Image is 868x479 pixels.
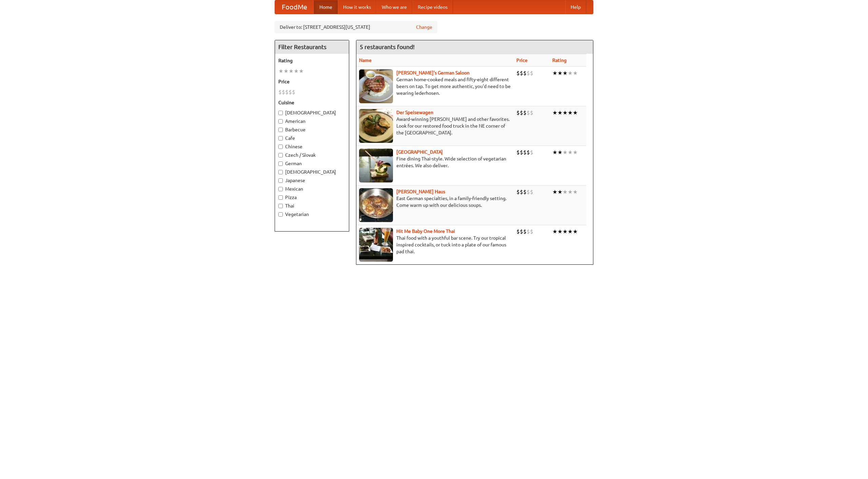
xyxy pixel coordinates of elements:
li: $ [520,69,523,77]
li: $ [278,88,282,96]
li: $ [516,109,520,116]
li: $ [292,88,295,96]
img: speisewagen.jpg [359,109,393,143]
li: ★ [557,109,563,116]
li: $ [520,188,523,196]
input: Japanese [278,178,283,183]
input: German [278,161,283,166]
label: Cafe [278,135,346,141]
li: $ [527,188,530,196]
li: $ [523,188,527,196]
li: $ [527,228,530,235]
img: kohlhaus.jpg [359,188,393,222]
div: Deliver to: [STREET_ADDRESS][US_STATE] [275,21,437,33]
li: ★ [278,67,283,75]
li: ★ [283,67,289,75]
li: $ [523,228,527,235]
li: ★ [568,149,573,156]
p: Fine dining Thai-style. Wide selection of vegetarian entrées. We also deliver. [359,155,511,169]
li: ★ [573,228,578,235]
label: Barbecue [278,126,346,133]
h4: Filter Restaurants [275,40,349,54]
label: German [278,160,346,167]
li: ★ [299,67,304,75]
label: [DEMOGRAPHIC_DATA] [278,109,346,116]
input: Pizza [278,195,283,200]
label: Vegetarian [278,211,346,218]
li: ★ [294,67,299,75]
input: [DEMOGRAPHIC_DATA] [278,111,283,115]
li: $ [516,228,520,235]
label: Pizza [278,194,346,201]
li: $ [516,69,520,77]
input: American [278,119,283,124]
label: [DEMOGRAPHIC_DATA] [278,169,346,175]
li: ★ [563,188,568,196]
input: Barbecue [278,128,283,132]
li: ★ [573,109,578,116]
h5: Rating [278,57,346,64]
input: Chinese [278,145,283,149]
input: Vegetarian [278,212,283,217]
a: How it works [338,0,376,14]
a: Change [416,24,432,30]
li: $ [523,69,527,77]
li: $ [282,88,285,96]
li: $ [516,149,520,156]
li: $ [523,109,527,116]
a: Who we are [376,0,412,14]
input: Thai [278,204,283,208]
li: $ [516,188,520,196]
li: ★ [568,228,573,235]
p: Thai food with a youthful bar scene. Try our tropical inspired cocktails, or tuck into a plate of... [359,235,511,255]
label: Thai [278,202,346,209]
li: $ [530,149,533,156]
label: Japanese [278,177,346,184]
li: ★ [552,149,557,156]
li: $ [530,228,533,235]
li: ★ [557,149,563,156]
a: Home [314,0,338,14]
li: ★ [552,188,557,196]
input: Czech / Slovak [278,153,283,157]
a: Der Speisewagen [396,110,433,115]
img: satay.jpg [359,149,393,182]
img: esthers.jpg [359,69,393,103]
li: ★ [568,109,573,116]
li: $ [285,88,289,96]
label: American [278,118,346,125]
a: Price [516,58,528,63]
li: ★ [557,228,563,235]
li: ★ [573,149,578,156]
a: FoodMe [275,0,314,14]
a: Name [359,58,372,63]
a: Rating [552,58,567,63]
li: $ [530,109,533,116]
li: ★ [557,69,563,77]
h5: Cuisine [278,99,346,106]
li: $ [527,109,530,116]
p: East German specialties, in a family-friendly setting. Come warm up with our delicious soups. [359,195,511,209]
li: $ [520,228,523,235]
img: babythai.jpg [359,228,393,262]
a: [GEOGRAPHIC_DATA] [396,149,443,155]
input: Cafe [278,136,283,140]
a: [PERSON_NAME] Haus [396,189,445,194]
li: ★ [552,228,557,235]
li: ★ [573,188,578,196]
li: $ [289,88,292,96]
li: ★ [568,188,573,196]
label: Czech / Slovak [278,152,346,158]
li: $ [530,188,533,196]
h5: Price [278,78,346,85]
li: ★ [289,67,294,75]
li: ★ [563,149,568,156]
li: ★ [568,69,573,77]
p: German home-cooked meals and fifty-eight different beers on tap. To get more authentic, you'd nee... [359,76,511,96]
li: ★ [563,69,568,77]
li: $ [520,109,523,116]
li: $ [520,149,523,156]
input: Mexican [278,187,283,191]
